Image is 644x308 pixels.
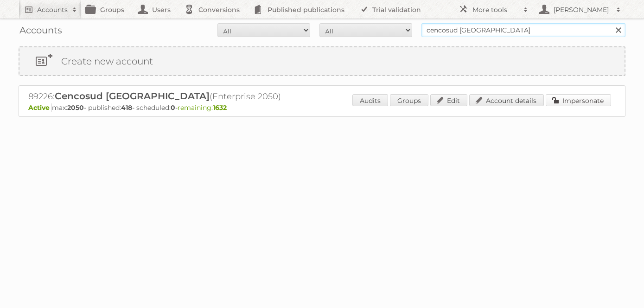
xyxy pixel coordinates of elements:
[352,94,388,106] a: Audits
[430,94,467,106] a: Edit
[178,103,227,112] span: remaining:
[37,5,68,14] h2: Accounts
[19,47,625,75] a: Create new account
[551,5,612,14] h2: [PERSON_NAME]
[472,5,519,14] h2: More tools
[28,103,52,112] span: Active
[121,103,132,112] strong: 418
[171,103,175,112] strong: 0
[469,94,544,106] a: Account details
[67,103,84,112] strong: 2050
[213,103,227,112] strong: 1632
[55,90,210,102] span: Cencosud [GEOGRAPHIC_DATA]
[390,94,428,106] a: Groups
[28,103,616,112] p: max: - published: - scheduled: -
[28,90,353,103] h2: 89226: (Enterprise 2050)
[546,94,611,106] a: Impersonate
